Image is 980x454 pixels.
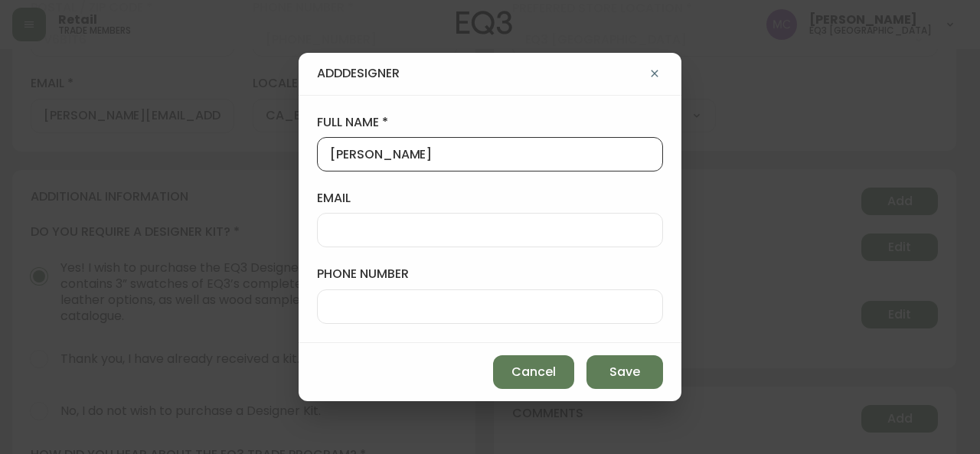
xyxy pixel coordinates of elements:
h4: Add Designer [317,65,400,82]
button: Save [586,355,663,389]
label: full name [317,114,663,131]
label: email [317,190,663,207]
span: Save [609,364,640,381]
span: Cancel [511,364,556,381]
label: phone number [317,266,663,283]
button: Cancel [493,355,574,389]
